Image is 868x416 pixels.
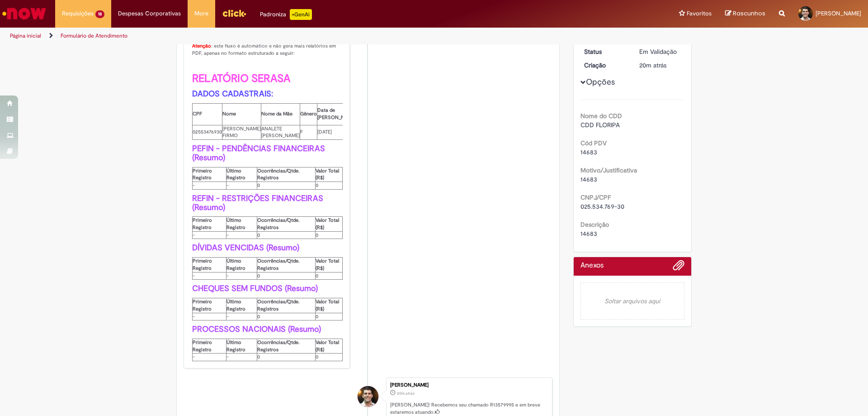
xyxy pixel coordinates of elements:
img: click_logo_yellow_360x200.png [222,6,246,20]
td: 0 [257,354,315,361]
p: Os dados do solicitado estão listados abaixo. : este fluxo é automático e não gera mais relatório... [192,29,343,361]
th: CPF [193,103,222,125]
td: 02553476930 [193,125,222,139]
td: 0 [257,182,315,190]
th: Ocorrências/Qtde. Registros [257,167,315,182]
em: Soltar arquivos aqui [580,282,685,320]
span: Despesas Corporativas [118,9,181,18]
td: 0 [316,272,343,280]
span: 14683 [580,175,597,183]
div: 30/09/2025 09:14:43 [639,61,681,70]
time: 30/09/2025 09:14:43 [397,391,415,396]
span: Requisições [62,9,94,18]
td: - [193,272,226,280]
p: +GenAi [290,9,312,20]
th: Valor Total (R$) [316,298,343,313]
b: RELATÓRIO SERASA [192,72,290,86]
td: 0 [257,272,315,280]
span: Favoritos [687,9,712,18]
p: [PERSON_NAME]! Recebemos seu chamado R13579995 e em breve estaremos atuando. [390,402,547,416]
td: [PERSON_NAME] FIRMO [222,125,261,139]
td: F [300,125,317,139]
span: 14683 [580,230,597,238]
td: 0 [316,231,343,239]
b: DÍVIDAS VENCIDAS (Resumo) [192,243,299,253]
a: Rascunhos [725,10,765,18]
th: Primeiro Registro [193,339,226,354]
b: CHEQUES SEM FUNDOS (Resumo) [192,283,318,294]
th: Valor Total (R$) [316,339,343,354]
h2: Anexos [580,262,604,270]
th: Valor Total (R$) [316,167,343,182]
td: - [226,272,257,280]
td: 0 [316,354,343,361]
th: Último Registro [226,217,257,231]
span: More [194,9,208,18]
th: Data de [PERSON_NAME] [317,103,356,125]
span: 14683 [580,148,597,156]
b: Nome do CDD [580,112,622,120]
span: 20m atrás [639,61,666,69]
ul: Trilhas de página [7,28,572,44]
b: PEFIN - PENDÊNCIAS FINANCEIRAS (Resumo) [192,143,327,163]
th: Ocorrências/Qtde. Registros [257,217,315,231]
td: 0 [257,231,315,239]
td: - [226,313,257,320]
span: 025.534.769-30 [580,202,624,210]
td: 0 [316,313,343,320]
span: [PERSON_NAME] [816,10,861,17]
th: Último Registro [226,339,257,354]
button: Adicionar anexos [673,259,684,276]
td: - [226,231,257,239]
td: 0 [257,313,315,320]
span: CDD FLORIPA [580,121,620,129]
span: 18 [95,10,104,18]
td: - [193,313,226,320]
b: CNPJ/CPF [580,193,611,201]
th: Primeiro Registro [193,298,226,313]
b: DADOS CADASTRAIS: [192,89,273,99]
a: Formulário de Atendimento [61,32,127,39]
b: Motivo/Justificativa [580,166,637,174]
a: Página inicial [10,32,41,39]
div: Henrique Michalski Goncalves [358,386,378,407]
td: 0 [316,182,343,190]
td: - [226,182,257,190]
td: ANALETE [PERSON_NAME] [261,125,300,139]
b: Descrição [580,220,609,229]
td: - [193,231,226,239]
th: Primeiro Registro [193,258,226,272]
th: Ocorrências/Qtde. Registros [257,298,315,313]
b: PROCESSOS NACIONAIS (Resumo) [192,324,321,335]
span: 20m atrás [397,391,415,396]
th: Último Registro [226,298,257,313]
th: Gênero [300,103,317,125]
th: Ocorrências/Qtde. Registros [257,339,315,354]
th: Valor Total (R$) [316,217,343,231]
font: Atenção [192,43,211,49]
div: Padroniza [260,9,312,20]
th: Nome [222,103,261,125]
td: - [193,182,226,190]
div: Em Validação [639,47,681,56]
td: - [193,354,226,361]
th: Último Registro [226,167,257,182]
th: Primeiro Registro [193,167,226,182]
span: Rascunhos [733,9,765,18]
td: [DATE] [317,125,356,139]
th: Valor Total (R$) [316,258,343,272]
dt: Criação [577,61,633,70]
td: - [226,354,257,361]
dt: Status [577,47,633,56]
th: Último Registro [226,258,257,272]
b: Cód PDV [580,139,607,147]
th: Primeiro Registro [193,217,226,231]
img: ServiceNow [1,5,47,23]
b: REFIN - RESTRIÇÕES FINANCEIRAS (Resumo) [192,193,325,213]
div: [PERSON_NAME] [390,383,547,388]
time: 30/09/2025 09:14:43 [639,61,666,69]
th: Nome da Mãe [261,103,300,125]
th: Ocorrências/Qtde. Registros [257,258,315,272]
